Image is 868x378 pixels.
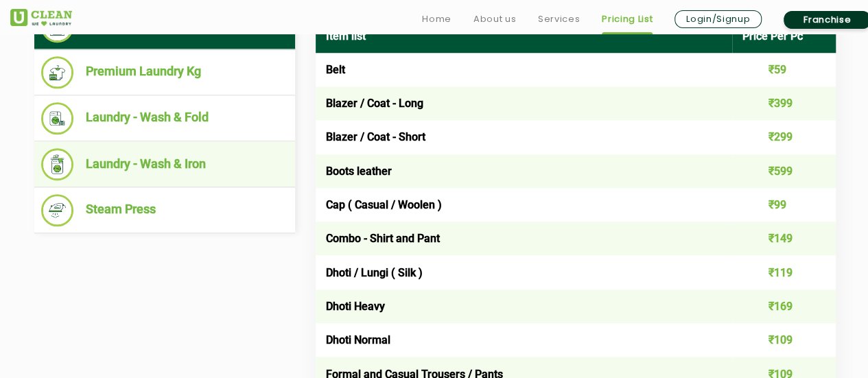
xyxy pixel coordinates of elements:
img: Laundry - Wash & Fold [41,102,73,134]
img: UClean Laundry and Dry Cleaning [10,9,72,26]
td: Dhoti / Lungi ( Silk ) [316,255,732,289]
td: ₹399 [732,86,836,120]
td: ₹599 [732,154,836,188]
li: Premium Laundry Kg [41,56,288,88]
td: ₹119 [732,255,836,289]
td: Blazer / Coat - Long [316,86,732,120]
a: About us [473,11,516,27]
td: Cap ( Casual / Woolen ) [316,188,732,222]
a: Services [538,11,580,27]
a: Home [422,11,451,27]
td: Belt [316,53,732,86]
img: Laundry - Wash & Iron [41,148,73,180]
td: ₹99 [732,188,836,222]
td: ₹149 [732,222,836,255]
img: Premium Laundry Kg [41,56,73,88]
a: Pricing List [602,11,653,27]
li: Steam Press [41,194,288,226]
li: Laundry - Wash & Iron [41,148,288,180]
td: ₹169 [732,290,836,323]
img: Steam Press [41,194,73,226]
td: ₹109 [732,323,836,357]
td: ₹299 [732,120,836,154]
td: Boots leather [316,154,732,188]
td: ₹59 [732,53,836,86]
td: Blazer / Coat - Short [316,120,732,154]
th: Price Per Pc [732,19,836,53]
a: Login/Signup [675,10,762,28]
td: Dhoti Heavy [316,290,732,323]
th: Item list [316,19,732,53]
li: Laundry - Wash & Fold [41,102,288,134]
td: Combo - Shirt and Pant [316,222,732,255]
td: Dhoti Normal [316,323,732,357]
